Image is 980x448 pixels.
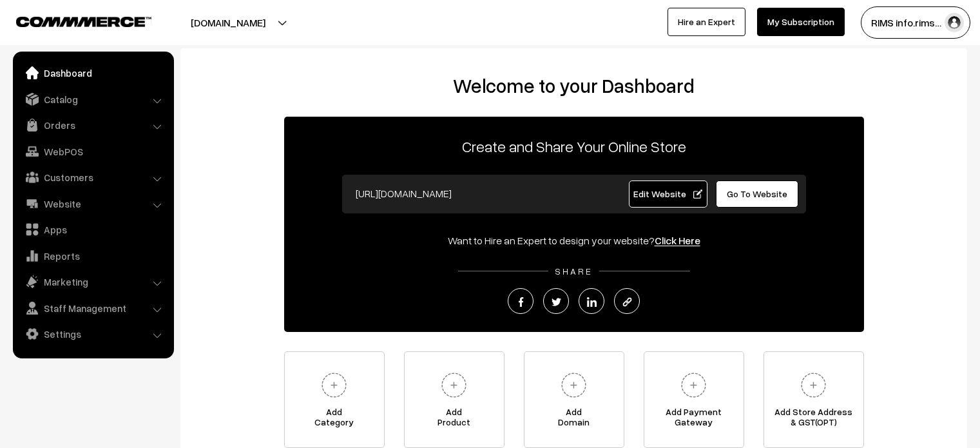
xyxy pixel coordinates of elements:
[668,8,745,36] a: Hire an Expert
[16,166,169,189] a: Customers
[16,297,169,320] a: Staff Management
[764,407,863,433] span: Add Store Address & GST(OPT)
[757,8,845,36] a: My Subscription
[436,367,472,403] img: plus.svg
[945,13,964,32] img: user
[716,180,799,208] a: Go To Website
[316,367,352,403] img: plus.svg
[796,367,831,403] img: plus.svg
[861,6,970,39] button: RIMS info.rims…
[644,407,744,433] span: Add Payment Gateway
[285,407,384,433] span: Add Category
[556,367,591,403] img: plus.svg
[16,113,169,137] a: Orders
[16,218,169,241] a: Apps
[16,61,169,84] a: Dashboard
[524,351,624,448] a: AddDomain
[16,192,169,215] a: Website
[644,351,744,448] a: Add PaymentGateway
[548,266,599,277] span: SHARE
[16,140,169,163] a: WebPOS
[16,322,169,346] a: Settings
[284,351,385,448] a: AddCategory
[655,234,700,247] a: Click Here
[764,351,864,448] a: Add Store Address& GST(OPT)
[16,88,169,111] a: Catalog
[16,244,169,268] a: Reports
[146,6,311,39] button: [DOMAIN_NAME]
[404,351,504,448] a: AddProduct
[284,135,864,158] p: Create and Share Your Online Store
[727,188,787,199] span: Go To Website
[633,188,702,199] span: Edit Website
[676,367,711,403] img: plus.svg
[629,180,707,208] a: Edit Website
[405,407,504,433] span: Add Product
[16,17,151,26] img: COMMMERCE
[193,74,954,97] h2: Welcome to your Dashboard
[524,407,624,433] span: Add Domain
[16,13,129,28] a: COMMMERCE
[16,270,169,293] a: Marketing
[284,233,864,248] div: Want to Hire an Expert to design your website?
